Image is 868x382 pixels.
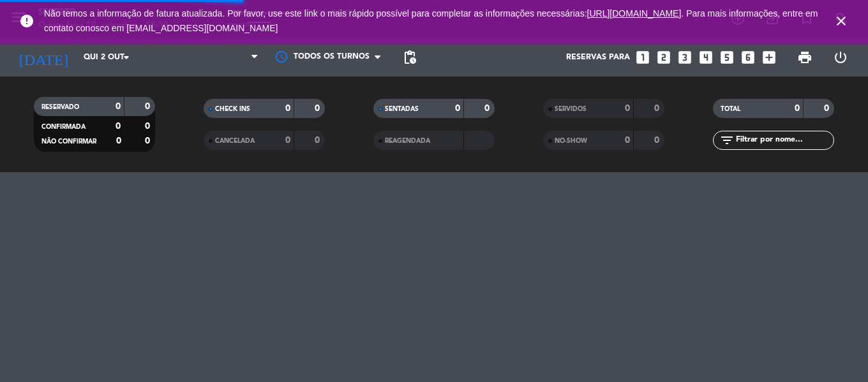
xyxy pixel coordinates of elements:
[698,49,714,66] i: looks_4
[41,124,86,130] span: CONFIRMADA
[625,136,630,145] strong: 0
[119,50,134,65] i: arrow_drop_down
[735,133,834,147] input: Filtrar por nome...
[41,138,96,145] span: NÃO CONFIRMAR
[315,104,322,113] strong: 0
[719,133,735,148] i: filter_list
[677,49,693,66] i: looks_3
[721,106,740,112] span: TOTAL
[824,104,832,113] strong: 0
[44,8,818,33] a: . Para mais informações, entre em contato conosco em [EMAIL_ADDRESS][DOMAIN_NAME]
[116,136,121,145] strong: 0
[10,43,77,71] i: [DATE]
[834,13,849,29] i: close
[402,50,417,65] span: pending_actions
[555,138,587,144] span: NO-SHOW
[145,136,153,145] strong: 0
[41,104,79,110] span: RESERVADO
[285,104,290,113] strong: 0
[385,106,419,112] span: SENTADAS
[484,104,492,113] strong: 0
[145,122,153,131] strong: 0
[215,106,250,112] span: CHECK INS
[285,136,290,145] strong: 0
[555,106,587,112] span: SERVIDOS
[654,104,662,113] strong: 0
[797,50,812,65] span: print
[634,49,651,66] i: looks_one
[385,138,430,144] span: REAGENDADA
[740,49,756,66] i: looks_6
[795,104,800,113] strong: 0
[833,50,848,65] i: power_settings_new
[587,8,682,18] a: [URL][DOMAIN_NAME]
[625,104,630,113] strong: 0
[215,138,255,144] span: CANCELADA
[654,136,662,145] strong: 0
[455,104,460,113] strong: 0
[19,13,34,29] i: error
[655,49,672,66] i: looks_two
[761,49,777,66] i: add_box
[315,136,322,145] strong: 0
[566,53,630,62] span: Reservas para
[719,49,735,66] i: looks_5
[116,102,121,111] strong: 0
[44,8,818,33] span: Não temos a informação de fatura atualizada. Por favor, use este link o mais rápido possível para...
[145,102,153,111] strong: 0
[116,122,121,131] strong: 0
[823,38,858,77] div: LOG OUT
